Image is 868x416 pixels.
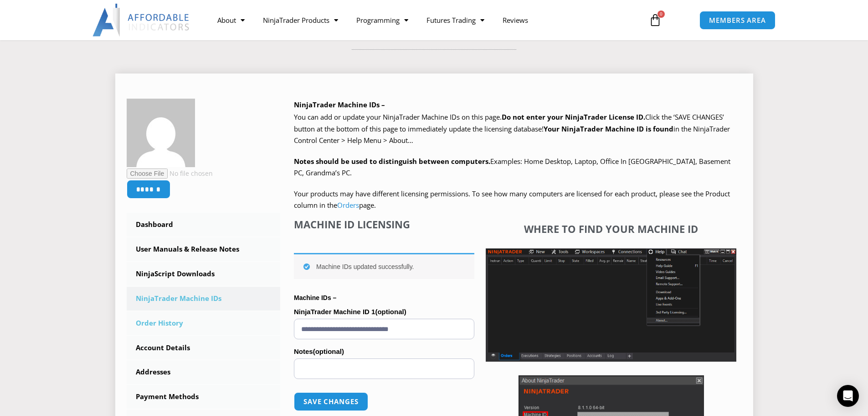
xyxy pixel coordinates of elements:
h4: Machine ID Licensing [294,218,474,230]
button: Save changes [294,392,368,411]
span: Click the ‘SAVE CHANGES’ button at the bottom of this page to immediately update the licensing da... [294,112,730,145]
strong: Machine IDs – [294,294,336,301]
a: Payment Methods [127,385,281,409]
nav: Menu [208,10,638,31]
a: Account Details [127,336,281,360]
span: MEMBERS AREA [709,17,766,24]
span: Your products may have different licensing permissions. To see how many computers are licensed fo... [294,189,730,210]
a: Programming [347,10,417,31]
img: ad01a6a2404d70a7d275e87b350caf41840b6ee7013ab63f83aa69b0195ea06a [127,99,195,167]
div: Machine IDs updated successfully. [294,253,474,279]
div: Open Intercom Messenger [837,385,859,407]
a: NinjaScript Downloads [127,262,281,286]
a: Reviews [493,10,537,31]
b: Do not enter your NinjaTrader License ID. [502,112,645,121]
label: Notes [294,345,474,358]
strong: Notes should be used to distinguish between computers. [294,157,490,166]
span: (optional) [375,308,406,316]
b: NinjaTrader Machine IDs – [294,100,385,109]
a: Addresses [127,360,281,384]
label: NinjaTrader Machine ID 1 [294,305,474,319]
span: (optional) [313,348,344,355]
a: About [208,10,254,31]
a: Order History [127,311,281,335]
img: LogoAI | Affordable Indicators – NinjaTrader [92,4,190,37]
a: Dashboard [127,213,281,237]
img: Screenshot 2025-01-17 1155544 | Affordable Indicators – NinjaTrader [486,248,736,362]
a: NinjaTrader Machine IDs [127,287,281,311]
a: Orders [337,200,359,210]
a: MEMBERS AREA [699,11,776,30]
strong: Your NinjaTrader Machine ID is found [544,124,673,133]
a: NinjaTrader Products [254,10,347,31]
span: You can add or update your NinjaTrader Machine IDs on this page. [294,112,502,121]
span: Examples: Home Desktop, Laptop, Office In [GEOGRAPHIC_DATA], Basement PC, Grandma’s PC. [294,157,730,178]
a: Futures Trading [417,10,493,31]
span: 0 [657,11,665,18]
a: 0 [635,7,675,33]
a: User Manuals & Release Notes [127,237,281,261]
h4: Where to find your Machine ID [486,223,736,235]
